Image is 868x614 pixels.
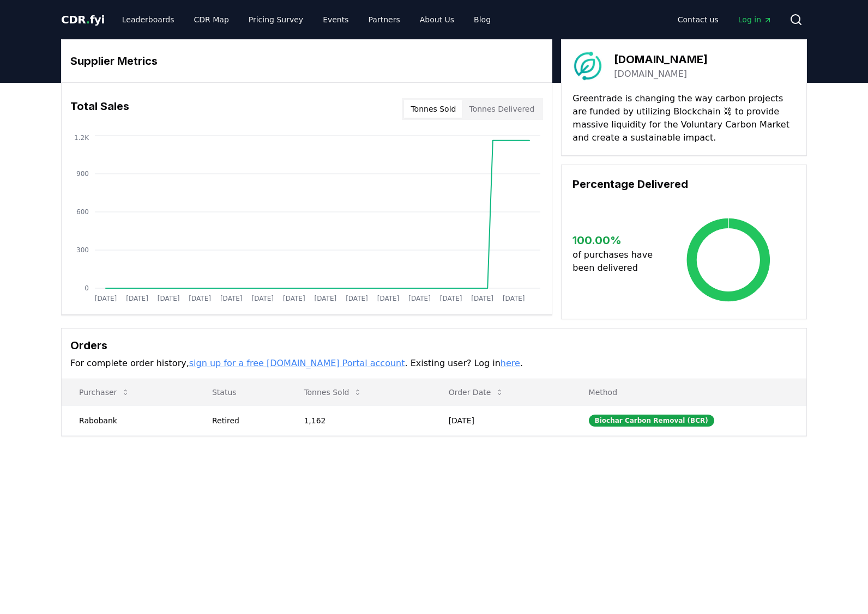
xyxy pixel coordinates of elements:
h3: 100.00 % [572,232,661,248]
tspan: [DATE] [251,295,274,302]
h3: Percentage Delivered [572,176,795,192]
a: CDR.fyi [61,12,105,27]
tspan: 600 [76,208,89,216]
a: sign up for a free [DOMAIN_NAME] Portal account [189,358,405,368]
tspan: [DATE] [126,295,148,302]
a: [DOMAIN_NAME] [614,68,687,81]
h3: [DOMAIN_NAME] [614,51,708,68]
a: Leaderboards [113,10,183,29]
a: Events [314,10,357,29]
tspan: 1.2K [74,134,89,142]
tspan: [DATE] [158,295,180,302]
tspan: [DATE] [440,295,462,302]
nav: Main [669,10,781,29]
a: here [501,358,520,368]
p: For complete order history, . Existing user? Log in . [70,357,798,370]
p: Greentrade is changing the way carbon projects are funded by utilizing Blockchain ⛓ to provide ma... [572,92,795,144]
tspan: [DATE] [283,295,305,302]
tspan: [DATE] [220,295,243,302]
button: Order Date [440,381,513,403]
td: Rabobank [62,405,195,435]
tspan: 0 [85,284,89,292]
h3: Orders [70,337,798,354]
button: Tonnes Sold [295,381,371,403]
tspan: [DATE] [408,295,431,302]
button: Tonnes Delivered [462,100,541,118]
p: of purchases have been delivered [572,248,661,275]
tspan: [DATE] [471,295,493,302]
tspan: 900 [76,170,89,178]
a: Contact us [669,10,727,29]
a: CDR Map [185,10,238,29]
td: [DATE] [431,405,571,435]
h3: Supplier Metrics [70,53,543,69]
tspan: [DATE] [315,295,337,302]
tspan: 300 [76,246,89,254]
span: Log in [738,14,772,25]
a: Log in [730,10,781,29]
td: 1,162 [286,405,431,435]
tspan: [DATE] [189,295,211,302]
a: Blog [465,10,499,29]
a: Partners [360,10,409,29]
a: About Us [411,10,463,29]
nav: Main [113,10,499,29]
img: greentrade.tech-logo [572,51,603,81]
p: Status [203,387,278,398]
span: CDR fyi [61,13,105,26]
p: Method [580,387,798,398]
tspan: [DATE] [503,295,525,302]
tspan: [DATE] [377,295,400,302]
tspan: [DATE] [346,295,368,302]
h3: Total Sales [70,98,129,120]
a: Pricing Survey [240,10,312,29]
button: Tonnes Sold [404,100,462,118]
tspan: [DATE] [95,295,117,302]
div: Retired [212,415,278,426]
span: . [86,13,90,26]
button: Purchaser [70,381,138,403]
div: Biochar Carbon Removal (BCR) [589,415,714,427]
